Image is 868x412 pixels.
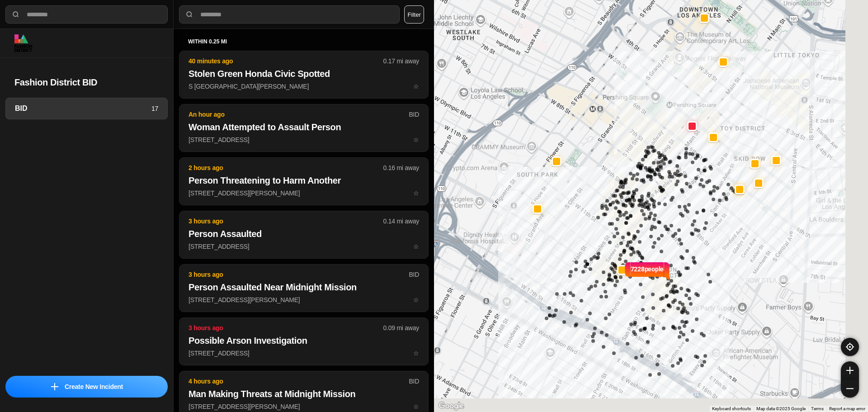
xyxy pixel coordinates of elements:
p: 4 hours ago [189,377,409,386]
p: Create New Incident [65,382,123,391]
button: iconCreate New Incident [5,376,168,398]
button: Keyboard shortcuts [712,406,751,412]
img: notch [624,261,631,281]
span: star [413,350,419,357]
button: zoom-out [841,379,859,398]
p: 3 hours ago [189,323,383,332]
h2: Person Threatening to Harm Another [189,174,419,187]
p: 3 hours ago [189,270,409,279]
img: notch [664,261,670,281]
p: 0.14 mi away [383,217,419,226]
button: Filter [404,5,424,24]
img: Google [436,400,466,412]
p: S [GEOGRAPHIC_DATA][PERSON_NAME] [189,82,419,91]
h3: BID [15,103,151,114]
span: star [413,296,419,303]
a: 40 minutes ago0.17 mi awayStolen Green Honda Civic SpottedS [GEOGRAPHIC_DATA][PERSON_NAME]star [179,82,429,90]
h2: Fashion District BID [14,76,159,89]
button: 3 hours ago0.09 mi awayPossible Arson Investigation[STREET_ADDRESS]star [179,317,429,365]
span: Map data ©2025 Google [756,406,806,411]
h2: Person Assaulted Near Midnight Mission [189,281,419,294]
span: star [413,83,419,90]
img: zoom-in [846,367,854,374]
span: star [413,243,419,250]
p: BID [409,110,419,119]
h5: within 0.25 mi [188,38,420,45]
p: [STREET_ADDRESS][PERSON_NAME] [189,189,419,198]
a: Open this area in Google Maps (opens a new window) [436,400,466,412]
button: recenter [841,338,859,356]
p: [STREET_ADDRESS] [189,135,419,144]
button: 40 minutes ago0.17 mi awayStolen Green Honda Civic SpottedS [GEOGRAPHIC_DATA][PERSON_NAME]star [179,51,429,99]
p: [STREET_ADDRESS] [189,242,419,251]
a: An hour agoBIDWoman Attempted to Assault Person[STREET_ADDRESS]star [179,136,429,143]
a: 2 hours ago0.16 mi awayPerson Threatening to Harm Another[STREET_ADDRESS][PERSON_NAME]star [179,189,429,197]
span: star [413,136,419,143]
img: search [185,10,194,19]
a: Report a map error [829,406,865,411]
a: Terms (opens in new tab) [811,406,824,411]
p: BID [409,270,419,279]
p: 2 hours ago [189,163,383,172]
p: 3 hours ago [189,217,383,226]
p: 40 minutes ago [189,57,383,66]
p: [STREET_ADDRESS] [189,349,419,358]
h2: Woman Attempted to Assault Person [189,121,419,133]
a: 3 hours ago0.14 mi awayPerson Assaulted[STREET_ADDRESS]star [179,242,429,250]
button: zoom-in [841,361,859,379]
p: 0.09 mi away [383,323,419,332]
p: 7228 people [631,265,664,284]
button: 2 hours ago0.16 mi awayPerson Threatening to Harm Another[STREET_ADDRESS][PERSON_NAME]star [179,157,429,205]
img: recenter [846,343,854,351]
p: [STREET_ADDRESS][PERSON_NAME] [189,402,419,411]
img: search [11,10,20,19]
p: 17 [151,104,158,113]
h2: Possible Arson Investigation [189,334,419,347]
button: An hour agoBIDWoman Attempted to Assault Person[STREET_ADDRESS]star [179,104,429,152]
p: 0.16 mi away [383,163,419,172]
h2: Stolen Green Honda Civic Spotted [189,67,419,80]
button: 3 hours agoBIDPerson Assaulted Near Midnight Mission[STREET_ADDRESS][PERSON_NAME]star [179,264,429,312]
img: icon [51,383,58,390]
p: [STREET_ADDRESS][PERSON_NAME] [189,295,419,304]
button: 3 hours ago0.14 mi awayPerson Assaulted[STREET_ADDRESS]star [179,211,429,259]
img: logo [14,34,32,52]
p: BID [409,377,419,386]
span: star [413,403,419,410]
a: 3 hours ago0.09 mi awayPossible Arson Investigation[STREET_ADDRESS]star [179,349,429,357]
p: 0.17 mi away [383,57,419,66]
p: An hour ago [189,110,409,119]
img: zoom-out [846,385,854,392]
a: 3 hours agoBIDPerson Assaulted Near Midnight Mission[STREET_ADDRESS][PERSON_NAME]star [179,296,429,303]
a: 4 hours agoBIDMan Making Threats at Midnight Mission[STREET_ADDRESS][PERSON_NAME]star [179,403,429,410]
span: star [413,189,419,197]
h2: Man Making Threats at Midnight Mission [189,388,419,400]
h2: Person Assaulted [189,227,419,240]
a: BID17 [5,98,168,119]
